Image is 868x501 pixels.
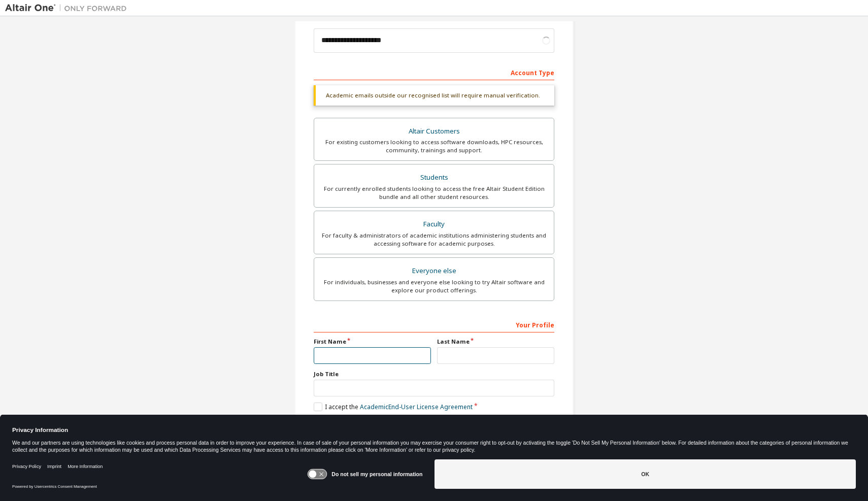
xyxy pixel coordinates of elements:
img: Altair One [5,3,132,13]
label: Last Name [437,338,554,346]
a: Academic End-User License Agreement [360,403,473,411]
div: Account Type [314,64,554,80]
div: For faculty & administrators of academic institutions administering students and accessing softwa... [320,231,548,248]
div: Everyone else [320,264,548,278]
div: Altair Customers [320,124,548,139]
div: Faculty [320,217,548,231]
div: For existing customers looking to access software downloads, HPC resources, community, trainings ... [320,138,548,154]
div: For individuals, businesses and everyone else looking to try Altair software and explore our prod... [320,278,548,294]
div: Students [320,171,548,185]
label: First Name [314,338,431,346]
div: For currently enrolled students looking to access the free Altair Student Edition bundle and all ... [320,185,548,201]
label: I accept the [314,403,473,411]
div: Your Profile [314,316,554,332]
label: Job Title [314,370,554,378]
div: Academic emails outside our recognised list will require manual verification. [314,85,554,106]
